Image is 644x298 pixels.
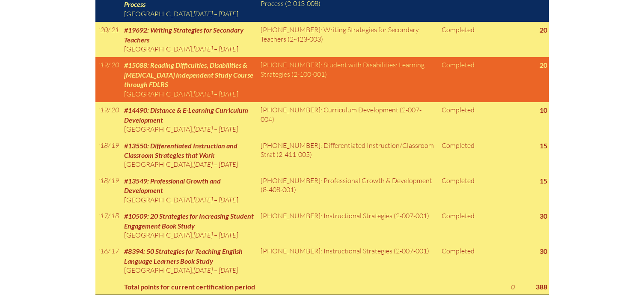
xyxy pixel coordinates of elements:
td: , [121,138,258,173]
strong: 30 [540,212,547,220]
span: #13549: Professional Growth and Development [124,177,221,194]
td: [PHONE_NUMBER]: Differentiated Instruction/Classroom Strat (2-411-005) [257,138,438,173]
strong: 15 [540,177,547,185]
span: [DATE] – [DATE] [193,125,238,133]
span: [DATE] – [DATE] [193,266,238,274]
span: #10509: 20 Strategies for Increasing Student Engagement Book Study [124,212,254,229]
span: [DATE] – [DATE] [193,9,238,18]
td: '18/'19 [95,138,121,173]
td: [PHONE_NUMBER]: Student with Disabilities: Learning Strategies (2-100-001) [257,57,438,102]
td: , [121,243,258,278]
td: [PHONE_NUMBER]: Writing Strategies for Secondary Teachers (2-423-003) [257,22,438,57]
td: [PHONE_NUMBER]: Instructional Strategies (2-007-001) [257,243,438,278]
td: Completed [438,57,481,102]
span: [DATE] – [DATE] [193,90,238,98]
span: [GEOGRAPHIC_DATA] [124,160,192,169]
td: , [121,208,258,243]
span: [GEOGRAPHIC_DATA] [124,125,192,133]
span: [GEOGRAPHIC_DATA] [124,45,192,53]
td: '19/'20 [95,57,121,102]
td: '20/'21 [95,22,121,57]
td: Completed [438,22,481,57]
th: Total points for current certification period [121,279,481,295]
td: , [121,102,258,137]
span: #8394: 50 Strategies for Teaching English Language Learners Book Study [124,247,243,265]
td: Completed [438,243,481,278]
strong: 30 [540,247,547,255]
span: #13550: Differentiated Instruction and Classroom Strategies that Work [124,141,237,159]
span: [GEOGRAPHIC_DATA] [124,231,192,239]
td: Completed [438,208,481,243]
td: , [121,57,258,102]
span: [GEOGRAPHIC_DATA] [124,9,192,18]
td: [PHONE_NUMBER]: Instructional Strategies (2-007-001) [257,208,438,243]
td: , [121,22,258,57]
strong: 20 [540,61,547,69]
th: 0 [481,279,516,295]
td: Completed [438,102,481,137]
strong: 10 [540,106,547,114]
td: '17/'18 [95,208,121,243]
span: [GEOGRAPHIC_DATA] [124,196,192,204]
span: #15088: Reading Difficulties, Disabilities & [MEDICAL_DATA] Independent Study Course through FDLRS [124,61,253,88]
td: Completed [438,138,481,173]
td: '16/'17 [95,243,121,278]
span: [DATE] – [DATE] [193,45,238,53]
td: [PHONE_NUMBER]: Professional Growth & Development (8-408-001) [257,173,438,208]
td: , [121,173,258,208]
span: [GEOGRAPHIC_DATA] [124,266,192,274]
span: #19692: Writing Strategies for Secondary Teachers [124,26,243,43]
span: [GEOGRAPHIC_DATA] [124,90,192,98]
span: #14490: Distance & E-Learning Curriculum Development [124,106,248,123]
strong: 20 [540,26,547,34]
strong: 15 [540,141,547,150]
td: '18/'19 [95,173,121,208]
td: Completed [438,173,481,208]
th: 388 [516,279,549,295]
td: [PHONE_NUMBER]: Curriculum Development (2-007-004) [257,102,438,137]
span: [DATE] – [DATE] [193,196,238,204]
span: [DATE] – [DATE] [193,160,238,169]
td: '19/'20 [95,102,121,137]
span: [DATE] – [DATE] [193,231,238,239]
